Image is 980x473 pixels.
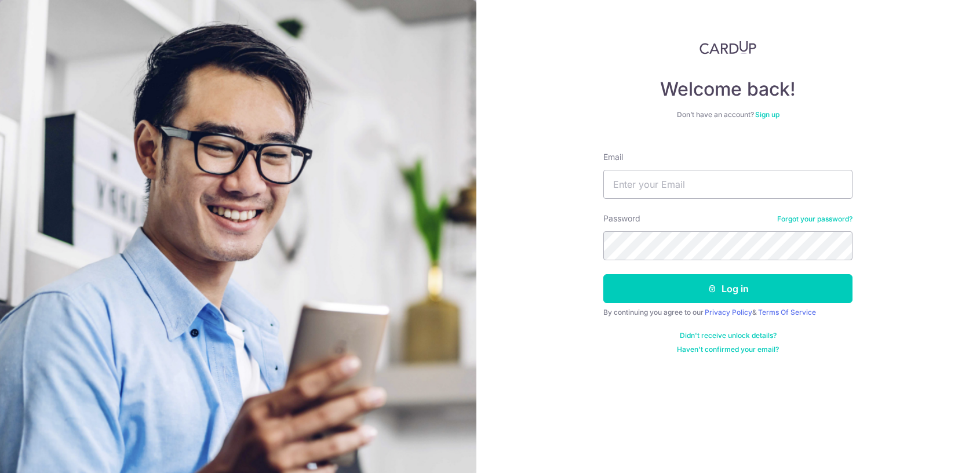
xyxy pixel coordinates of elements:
[603,151,623,163] label: Email
[603,308,853,317] div: By continuing you agree to our &
[755,110,779,119] a: Sign up
[758,308,816,316] a: Terms Of Service
[777,214,853,224] a: Forgot your password?
[705,308,752,316] a: Privacy Policy
[603,170,853,199] input: Enter your Email
[603,274,853,303] button: Log in
[603,213,640,224] label: Password
[680,331,777,340] a: Didn't receive unlock details?
[677,345,779,354] a: Haven't confirmed your email?
[700,41,756,54] img: CardUp Logo
[603,78,853,101] h4: Welcome back!
[603,110,853,119] div: Don’t have an account?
